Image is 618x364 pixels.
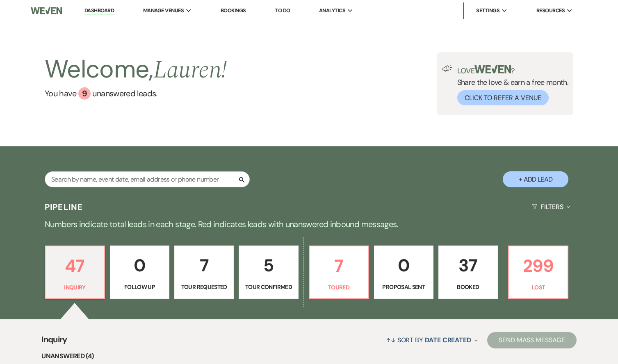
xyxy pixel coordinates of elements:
[315,283,363,292] p: Toured
[315,252,363,280] p: 7
[379,252,428,279] p: 0
[444,252,493,279] p: 37
[379,282,428,291] p: Proposal Sent
[14,218,604,231] p: Numbers indicate total leads in each stage. Red indicates leads with unanswered inbound messages.
[386,336,396,344] span: ↑↓
[487,332,577,348] button: Send Mass Message
[452,65,569,105] div: Share the love & earn a free month.
[115,252,164,279] p: 0
[115,282,164,291] p: Follow Up
[45,201,83,213] h3: Pipeline
[319,7,345,15] span: Analytics
[45,246,105,299] a: 47Inquiry
[444,282,493,291] p: Booked
[374,246,433,299] a: 0Proposal Sent
[514,283,563,292] p: Lost
[50,252,99,280] p: 47
[50,283,99,292] p: Inquiry
[383,329,481,351] button: Sort By Date Created
[275,7,290,14] a: To Do
[508,246,568,299] a: 299Lost
[425,336,471,344] span: Date Created
[503,171,568,187] button: + Add Lead
[476,7,499,15] span: Settings
[110,246,169,299] a: 0Follow Up
[221,7,246,14] a: Bookings
[41,333,67,351] span: Inquiry
[529,196,573,218] button: Filters
[41,351,576,362] li: Unanswered (4)
[45,171,250,187] input: Search by name, event date, email address or phone number
[153,51,227,89] span: Lauren !
[45,52,227,87] h2: Welcome,
[84,7,114,15] a: Dashboard
[514,252,563,280] p: 299
[442,65,452,72] img: loud-speaker-illustration.svg
[536,7,565,15] span: Resources
[244,282,293,291] p: Tour Confirmed
[31,2,62,19] img: Weven Logo
[143,7,184,15] span: Manage Venues
[45,87,227,100] a: You have 9 unanswered leads.
[180,252,228,279] p: 7
[474,65,511,73] img: weven-logo-green.svg
[457,65,569,75] p: Love ?
[457,90,549,105] button: Click to Refer a Venue
[438,246,498,299] a: 37Booked
[174,246,234,299] a: 7Tour Requested
[78,87,91,100] div: 9
[239,246,298,299] a: 5Tour Confirmed
[309,246,369,299] a: 7Toured
[180,282,228,291] p: Tour Requested
[244,252,293,279] p: 5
